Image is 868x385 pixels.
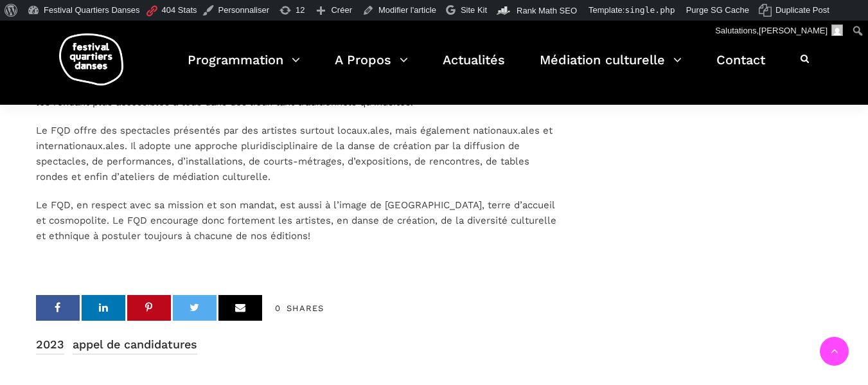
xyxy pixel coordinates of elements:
span: single.php [624,5,675,15]
a: Salutations, [711,21,848,41]
a: Actualités [443,49,505,87]
a: appel de candidatures [73,336,197,355]
span: Le FQD offre des spectacles présentés par des artistes surtout locaux.ales, mais également nation... [36,125,553,183]
span: Shares [287,303,324,313]
span: 0 [275,303,280,313]
img: logo-fqd-med [59,33,123,85]
span: Le FQD a pour mission de démocratiser les danses contemporaines sous toutes leurs formes et hybri... [36,81,556,108]
span: [PERSON_NAME] [759,26,828,35]
a: Programmation [188,49,300,87]
a: A Propos [335,49,408,87]
a: 2023 [36,336,64,355]
a: Médiation culturelle [540,49,682,87]
p: Le FQD, en respect avec sa mission et son mandat, est aussi à l’image de [GEOGRAPHIC_DATA], terre... [36,197,558,244]
span: Rank Math SEO [517,6,577,15]
span: Site Kit [461,5,487,15]
a: Contact [716,49,765,87]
